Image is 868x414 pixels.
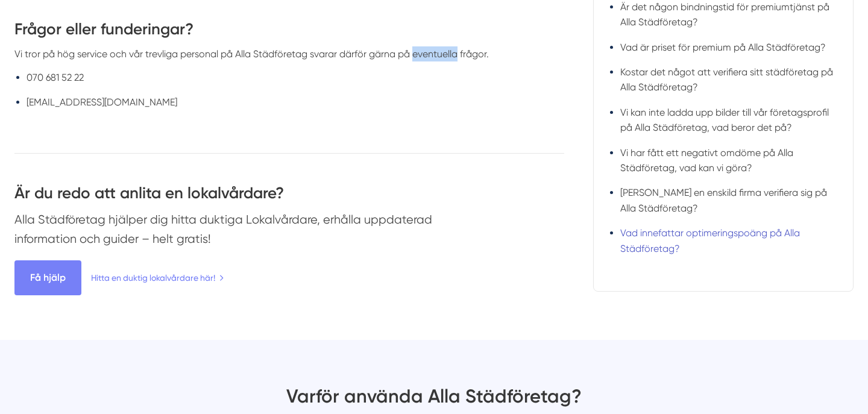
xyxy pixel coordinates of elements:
[620,1,829,28] a: Är det någon bindningstid för premiumtjänst på Alla Städföretag?
[14,46,564,61] div: Vi tror på hög service och vår trevliga personal på Alla Städföretag svarar därför gärna på event...
[620,187,827,213] a: [PERSON_NAME] en enskild firma verifiera sig på Alla Städföretag?
[620,106,829,133] a: Vi kan inte ladda upp bilder till vår företagsprofil på Alla Städföretag, vad beror det på?
[14,210,564,254] p: Alla Städföretag hjälper dig hitta duktiga Lokalvårdare, erhålla uppdaterad information och guide...
[27,95,564,110] li: [EMAIL_ADDRESS][DOMAIN_NAME]
[14,183,564,210] h3: Är du redo att anlita en lokalvårdare?
[620,146,793,173] a: Vi har fått ett negativt omdöme på Alla Städföretag, vad kan vi göra?
[14,260,81,295] span: Få hjälp
[14,19,564,46] h3: Frågor eller funderingar?
[620,41,826,52] a: Vad är priset för premium på Alla Städföretag?
[620,227,800,254] a: Vad innefattar optimeringspoäng på Alla Städföretag?
[620,66,833,93] a: Kostar det något att verifiera sitt städföretag på Alla Städföretag?
[91,271,224,284] a: Hitta en duktig lokalvårdare här!
[27,70,564,85] li: 070 681 52 22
